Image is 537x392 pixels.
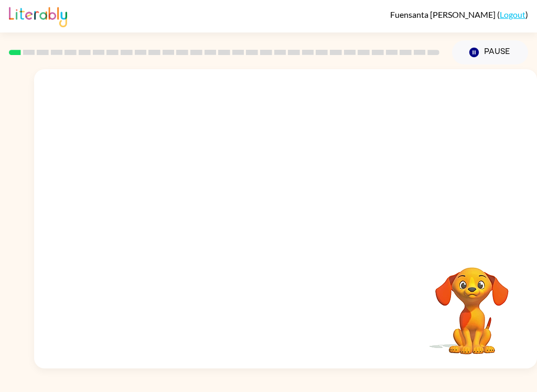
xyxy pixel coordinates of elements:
div: ( ) [390,9,528,19]
img: Literably [9,4,67,27]
a: Logout [500,9,525,19]
span: Fuensanta [PERSON_NAME] [390,9,497,19]
video: Your browser must support playing .mp4 files to use Literably. Please try using another browser. [420,251,524,356]
button: Pause [452,40,528,64]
